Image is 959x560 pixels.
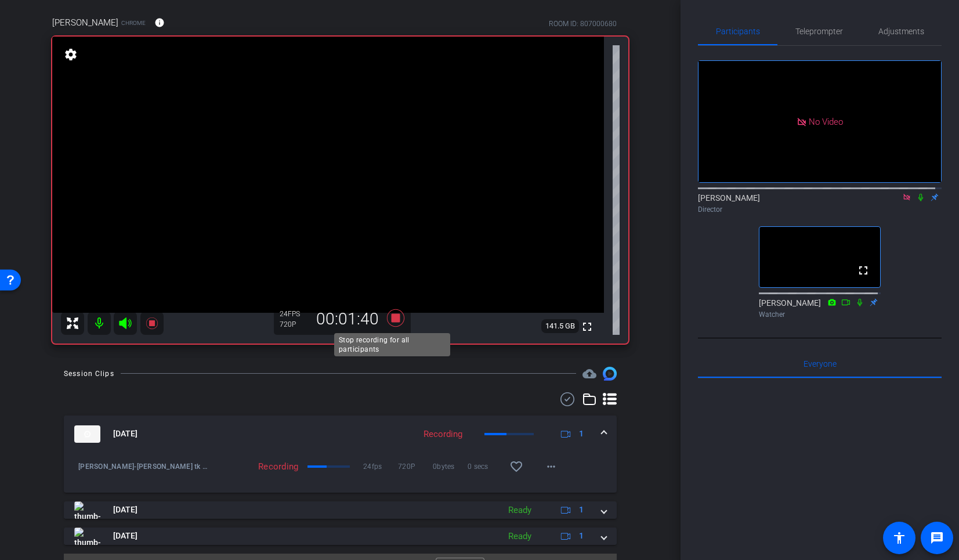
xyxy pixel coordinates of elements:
[698,204,942,215] div: Director
[892,531,906,545] mat-icon: accessibility
[113,428,137,440] span: [DATE]
[154,17,165,28] mat-icon: info
[74,528,100,545] img: thumb-nail
[288,310,300,318] span: FPS
[509,460,523,474] mat-icon: favorite_border
[280,309,309,319] div: 24
[64,501,617,519] mat-expansion-panel-header: thumb-nail[DATE]Ready1
[580,320,594,334] mat-icon: fullscreen
[113,530,137,542] span: [DATE]
[64,368,114,380] div: Session Clips
[759,309,881,320] div: Watcher
[418,428,468,441] div: Recording
[363,461,398,472] span: 24fps
[433,461,468,472] span: 0bytes
[579,530,584,542] span: 1
[541,319,579,333] span: 141.5 GB
[579,504,584,516] span: 1
[468,461,502,472] span: 0 secs
[804,360,837,368] span: Everyone
[64,453,617,493] div: thumb-nail[DATE]Recording1
[582,367,596,381] mat-icon: cloud_upload
[549,19,617,29] div: ROOM ID: 807000680
[502,530,537,543] div: Ready
[52,16,118,29] span: [PERSON_NAME]
[759,297,881,320] div: [PERSON_NAME]
[502,504,537,517] div: Ready
[795,27,843,35] span: Teleprompter
[716,27,760,35] span: Participants
[74,425,100,443] img: thumb-nail
[856,263,870,277] mat-icon: fullscreen
[113,504,137,516] span: [DATE]
[603,367,617,381] img: Session clips
[309,309,386,329] div: 00:01:40
[930,531,944,545] mat-icon: message
[544,460,558,474] mat-icon: more_horiz
[63,48,79,62] mat-icon: settings
[212,461,304,472] div: Recording
[398,461,433,472] span: 720P
[582,367,596,381] span: Destinations for your clips
[878,27,924,35] span: Adjustments
[78,461,212,472] span: [PERSON_NAME]-[PERSON_NAME] tk 2-2025-09-25-11-11-47-136-0
[74,501,100,519] img: thumb-nail
[698,192,942,215] div: [PERSON_NAME]
[280,320,309,329] div: 720P
[121,19,146,27] span: Chrome
[64,528,617,545] mat-expansion-panel-header: thumb-nail[DATE]Ready1
[64,416,617,453] mat-expansion-panel-header: thumb-nail[DATE]Recording1
[334,333,450,356] div: Stop recording for all participants
[809,116,843,127] span: No Video
[579,428,584,440] span: 1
